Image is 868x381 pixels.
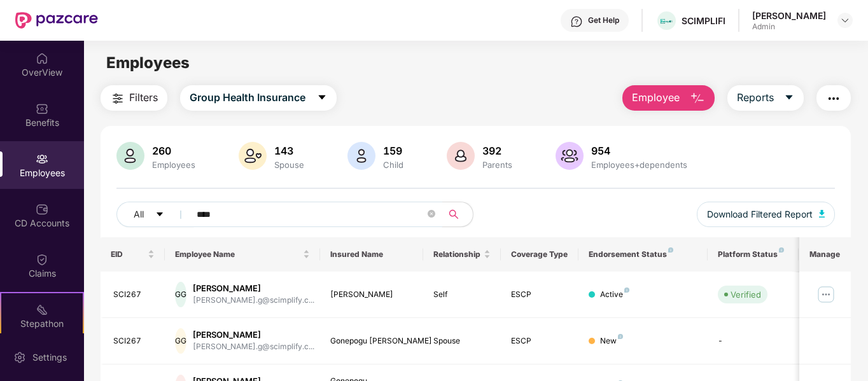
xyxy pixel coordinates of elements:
[320,237,424,272] th: Insured Name
[556,142,584,170] img: svg+xml;base64,PHN2ZyB4bWxucz0iaHR0cDovL3d3dy53My5vcmcvMjAwMC9zdmciIHhtbG5zOnhsaW5rPSJodHRwOi8vd3...
[442,209,466,219] span: search
[668,247,673,253] img: svg+xml;base64,PHN2ZyB4bWxucz0iaHR0cDovL3d3dy53My5vcmcvMjAwMC9zdmciIHdpZHRoPSI4IiBoZWlnaHQ9IjgiIH...
[101,237,165,272] th: EID
[272,144,307,157] div: 143
[29,351,71,364] div: Settings
[657,17,676,26] img: transparent%20(1).png
[193,294,314,307] div: [PERSON_NAME].g@scimplify.c...
[447,142,475,170] img: svg+xml;base64,PHN2ZyB4bWxucz0iaHR0cDovL3d3dy53My5vcmcvMjAwMC9zdmciIHhtbG5zOnhsaW5rPSJodHRwOi8vd3...
[175,328,186,354] div: GG
[36,203,48,216] img: svg+xml;base64,PHN2ZyBpZD0iQ0RfQWNjb3VudHMiIGRhdGEtbmFtZT0iQ0QgQWNjb3VudHMiIHhtbG5zPSJodHRwOi8vd3...
[381,144,406,157] div: 159
[36,102,48,115] img: svg+xml;base64,PHN2ZyBpZD0iQmVuZWZpdHMiIHhtbG5zPSJodHRwOi8vd3d3LnczLm9yZy8yMDAwL3N2ZyIgd2lkdGg9Ij...
[480,160,515,170] div: Parents
[697,202,836,227] button: Download Filtered Report
[239,142,267,170] img: svg+xml;base64,PHN2ZyB4bWxucz0iaHR0cDovL3d3dy53My5vcmcvMjAwMC9zdmciIHhtbG5zOnhsaW5rPSJodHRwOi8vd3...
[707,207,813,221] span: Download Filtered Report
[36,153,48,165] img: svg+xml;base64,PHN2ZyBpZD0iRW1wbG95ZWVzIiB4bWxucz0iaHR0cDovL3d3dy53My5vcmcvMjAwMC9zdmciIHdpZHRoPS...
[106,53,190,72] span: Employees
[589,144,690,157] div: 954
[1,317,83,330] div: Stepathon
[752,10,826,22] div: [PERSON_NAME]
[193,341,314,353] div: [PERSON_NAME].g@scimplify.c...
[433,249,481,260] span: Relationship
[116,202,194,227] button: Allcaret-down
[36,52,48,65] img: svg+xml;base64,PHN2ZyBpZD0iSG9tZSIgeG1sbnM9Imh0dHA6Ly93d3cudzMub3JnLzIwMDAvc3ZnIiB3aWR0aD0iMjAiIG...
[480,144,515,157] div: 392
[624,287,629,293] img: svg+xml;base64,PHN2ZyB4bWxucz0iaHR0cDovL3d3dy53My5vcmcvMjAwMC9zdmciIHdpZHRoPSI4IiBoZWlnaHQ9IjgiIH...
[433,289,491,301] div: Self
[600,335,623,347] div: New
[15,12,98,29] img: New Pazcare Logo
[129,90,158,106] span: Filters
[423,237,501,272] th: Relationship
[330,335,414,347] div: Gonepogu [PERSON_NAME]
[150,160,198,170] div: Employees
[110,91,125,106] img: svg+xml;base64,PHN2ZyB4bWxucz0iaHR0cDovL3d3dy53My5vcmcvMjAwMC9zdmciIHdpZHRoPSIyNCIgaGVpZ2h0PSIyNC...
[317,92,327,104] span: caret-down
[819,210,825,218] img: svg+xml;base64,PHN2ZyB4bWxucz0iaHR0cDovL3d3dy53My5vcmcvMjAwMC9zdmciIHhtbG5zOnhsaW5rPSJodHRwOi8vd3...
[826,91,841,106] img: svg+xml;base64,PHN2ZyB4bWxucz0iaHR0cDovL3d3dy53My5vcmcvMjAwMC9zdmciIHdpZHRoPSIyNCIgaGVpZ2h0PSIyNC...
[111,249,146,260] span: EID
[113,289,155,301] div: SCI267
[180,85,337,111] button: Group Health Insurancecaret-down
[501,237,578,272] th: Coverage Type
[190,90,305,106] span: Group Health Insurance
[193,329,314,341] div: [PERSON_NAME]
[589,160,690,170] div: Employees+dependents
[175,282,186,307] div: GG
[36,303,48,316] img: svg+xml;base64,PHN2ZyB4bWxucz0iaHR0cDovL3d3dy53My5vcmcvMjAwMC9zdmciIHdpZHRoPSIyMSIgaGVpZ2h0PSIyMC...
[442,202,473,227] button: search
[752,22,826,32] div: Admin
[632,90,680,106] span: Employee
[511,335,568,347] div: ESCP
[588,15,619,25] div: Get Help
[155,210,164,220] span: caret-down
[816,284,836,305] img: manageButton
[840,15,850,25] img: svg+xml;base64,PHN2ZyBpZD0iRHJvcGRvd24tMzJ4MzIiIHhtbG5zPSJodHRwOi8vd3d3LnczLm9yZy8yMDAwL3N2ZyIgd2...
[381,160,406,170] div: Child
[175,249,300,260] span: Employee Name
[116,142,144,170] img: svg+xml;base64,PHN2ZyB4bWxucz0iaHR0cDovL3d3dy53My5vcmcvMjAwMC9zdmciIHhtbG5zOnhsaW5rPSJodHRwOi8vd3...
[731,288,761,301] div: Verified
[113,335,155,347] div: SCI267
[433,335,491,347] div: Spouse
[428,210,435,218] span: close-circle
[193,282,314,294] div: [PERSON_NAME]
[330,289,414,301] div: [PERSON_NAME]
[570,15,583,28] img: svg+xml;base64,PHN2ZyBpZD0iSGVscC0zMngzMiIgeG1sbnM9Imh0dHA6Ly93d3cudzMub3JnLzIwMDAvc3ZnIiB3aWR0aD...
[622,85,715,111] button: Employee
[690,91,705,106] img: svg+xml;base64,PHN2ZyB4bWxucz0iaHR0cDovL3d3dy53My5vcmcvMjAwMC9zdmciIHhtbG5zOnhsaW5rPSJodHRwOi8vd3...
[511,289,568,301] div: ESCP
[737,90,774,106] span: Reports
[101,85,167,111] button: Filters
[600,289,629,301] div: Active
[727,85,804,111] button: Reportscaret-down
[589,249,697,260] div: Endorsement Status
[799,237,851,272] th: Manage
[150,144,198,157] div: 260
[682,15,725,27] div: SCIMPLIFI
[784,92,794,104] span: caret-down
[779,247,784,253] img: svg+xml;base64,PHN2ZyB4bWxucz0iaHR0cDovL3d3dy53My5vcmcvMjAwMC9zdmciIHdpZHRoPSI4IiBoZWlnaHQ9IjgiIH...
[428,209,435,221] span: close-circle
[165,237,320,272] th: Employee Name
[272,160,307,170] div: Spouse
[36,253,48,266] img: svg+xml;base64,PHN2ZyBpZD0iQ2xhaW0iIHhtbG5zPSJodHRwOi8vd3d3LnczLm9yZy8yMDAwL3N2ZyIgd2lkdGg9IjIwIi...
[134,207,144,221] span: All
[347,142,375,170] img: svg+xml;base64,PHN2ZyB4bWxucz0iaHR0cDovL3d3dy53My5vcmcvMjAwMC9zdmciIHhtbG5zOnhsaW5rPSJodHRwOi8vd3...
[718,249,788,260] div: Platform Status
[13,351,26,364] img: svg+xml;base64,PHN2ZyBpZD0iU2V0dGluZy0yMHgyMCIgeG1sbnM9Imh0dHA6Ly93d3cudzMub3JnLzIwMDAvc3ZnIiB3aW...
[708,318,798,364] td: -
[618,334,623,339] img: svg+xml;base64,PHN2ZyB4bWxucz0iaHR0cDovL3d3dy53My5vcmcvMjAwMC9zdmciIHdpZHRoPSI4IiBoZWlnaHQ9IjgiIH...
